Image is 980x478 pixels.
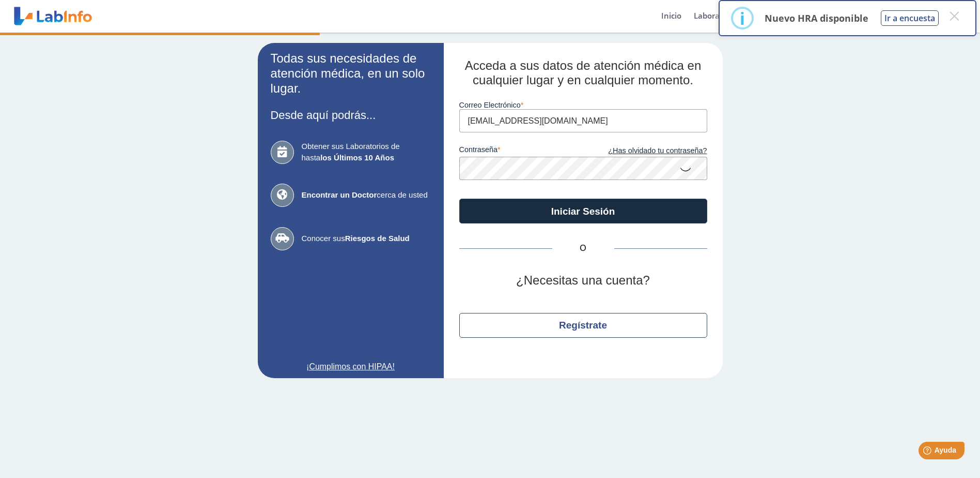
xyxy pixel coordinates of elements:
b: Riesgos de Salud [345,234,410,243]
b: los Últimos 10 Años [320,153,394,162]
span: Conocer sus [302,233,431,245]
button: Close this dialog [945,7,963,25]
a: ¿Has olvidado tu contraseña? [583,145,707,157]
h2: Acceda a sus datos de atención médica en cualquier lugar y en cualquier momento. [459,58,707,88]
button: Regístrate [459,313,707,338]
iframe: Help widget launcher [888,438,969,467]
h3: Desde aquí podrás... [271,109,431,122]
b: Encontrar un Doctor [302,190,377,199]
h2: ¿Necesitas una cuenta? [459,273,707,288]
a: ¡Cumplimos con HIPAA! [271,361,431,373]
button: Ir a encuesta [881,10,939,26]
span: cerca de usted [302,189,431,201]
p: Nuevo HRA disponible [765,12,868,24]
span: Obtener sus Laboratorios de hasta [302,141,431,164]
button: Iniciar Sesión [459,199,707,223]
h2: Todas sus necesidades de atención médica, en un solo lugar. [271,51,431,96]
label: contraseña [459,145,583,157]
label: Correo Electrónico [459,101,707,109]
span: O [552,242,614,255]
div: i [740,9,745,27]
